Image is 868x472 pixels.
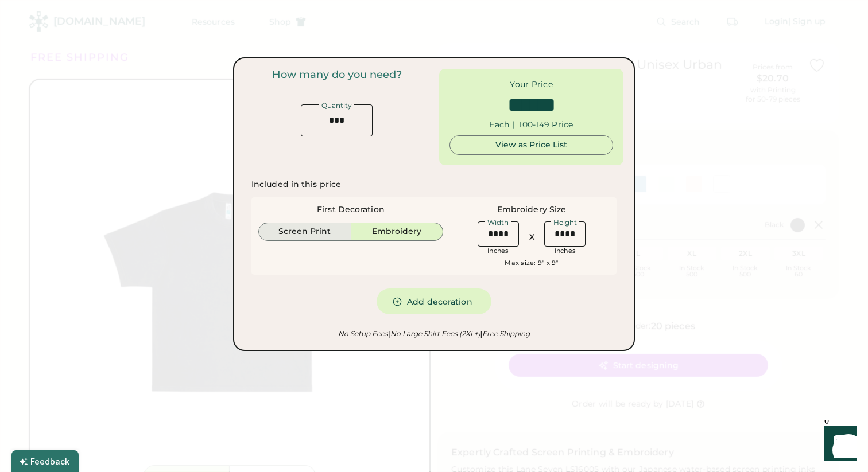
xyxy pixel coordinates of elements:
div: Height [551,219,579,226]
font: | [480,329,482,338]
div: Inches [487,247,509,256]
em: Free Shipping [480,329,530,338]
div: Inches [555,247,576,256]
div: Quantity [319,102,354,109]
button: Embroidery [351,223,444,241]
div: How many do you need? [272,69,402,81]
div: Embroidery Size [497,204,567,216]
div: Width [485,219,511,226]
div: View as Price List [459,139,603,151]
iframe: Front Chat [813,420,863,470]
div: Max size: 9" x 9" [505,259,558,268]
div: Each | 100-149 Price [489,119,573,131]
div: X [529,232,534,243]
em: No Large Shirt Fees (2XL+) [388,329,480,338]
button: Add decoration [377,288,491,314]
div: Your Price [510,79,553,91]
button: Screen Print [258,223,351,241]
font: | [388,329,390,338]
em: No Setup Fees [338,329,388,338]
div: First Decoration [317,204,385,216]
div: Included in this price [251,179,341,190]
